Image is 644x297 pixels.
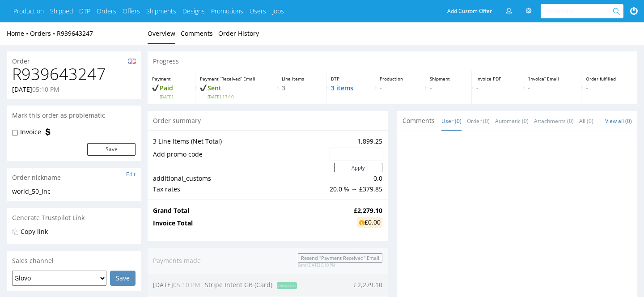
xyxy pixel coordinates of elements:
td: 20.0 % → £379.85 [327,184,382,195]
div: Mark this order as problematic [7,106,141,125]
a: Order (0) [467,111,490,131]
button: Save [87,143,136,156]
td: 0.0 [327,173,382,184]
a: Offers [123,7,140,16]
img: icon-invoice-flag.svg [43,127,52,136]
a: Add Custom Offer [442,4,497,18]
strong: £2,279.10 [354,206,382,215]
a: DTP [79,7,90,16]
p: Shipment [430,76,467,82]
a: R939643247 [57,29,93,38]
p: [DATE] [12,85,59,94]
div: Order [7,51,141,66]
div: Progress [148,51,637,71]
p: Sent [200,84,273,100]
a: Overview [148,22,175,44]
div: £0.00 [357,217,382,228]
p: Payment [152,76,191,82]
strong: Invoice Total [153,219,193,227]
a: Shipments [146,7,176,16]
p: Line Items [282,76,322,82]
button: Apply [334,163,382,172]
p: Order fulfilled [586,76,633,82]
p: DTP [331,76,371,82]
a: Orders [97,7,116,16]
div: Order nickname [7,168,141,187]
p: - [430,84,467,93]
a: View all (0) [605,117,632,125]
p: Production [380,76,420,82]
p: Payment “Received” Email [200,76,273,82]
td: additional_customs [153,173,327,184]
h1: R939643247 [12,65,136,83]
div: Order summary [148,111,388,131]
a: All (0) [579,111,593,131]
p: - [476,84,518,93]
input: Save [110,271,136,286]
a: User (0) [441,111,462,131]
span: [DATE] 17:10 [208,93,273,100]
a: Orders [30,29,57,38]
div: Generate Trustpilot Link [7,208,141,228]
td: 3 Line Items (Net Total) [153,136,327,147]
span: [DATE] [160,93,191,100]
a: Shipped [50,7,73,16]
a: Automatic (0) [495,111,529,131]
a: Users [250,7,266,16]
a: Home [7,29,30,38]
span: Comments [402,116,435,125]
p: - [380,84,420,93]
a: Jobs [272,7,284,16]
img: gb-5d72c5a8bef80fca6f99f476e15ec95ce2d5e5f65c6dab9ee8e56348be0d39fc.png [128,59,136,64]
a: Promotions [211,7,243,16]
p: - [528,84,576,93]
a: Copy link [21,227,48,236]
p: 3 items [331,84,371,93]
td: Add promo code [153,147,327,162]
strong: Grand Total [153,206,189,215]
p: - [586,84,633,93]
p: 3 [282,84,322,93]
a: Order History [218,22,259,44]
input: Search for... [546,4,614,18]
div: world_50_inc [12,187,136,196]
td: 1,899.25 [327,136,382,147]
td: Tax rates [153,184,327,195]
a: Attachments (0) [534,111,574,131]
div: Sales channel [7,251,141,271]
p: “Invoice” Email [528,76,576,82]
a: Designs [182,7,205,16]
label: Invoice [20,127,41,136]
a: Edit [126,170,136,178]
p: Invoice PDF [476,76,518,82]
p: Paid [152,84,191,100]
span: 05:10 PM [32,85,59,93]
a: Production [13,7,44,16]
a: Comments [181,22,213,44]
